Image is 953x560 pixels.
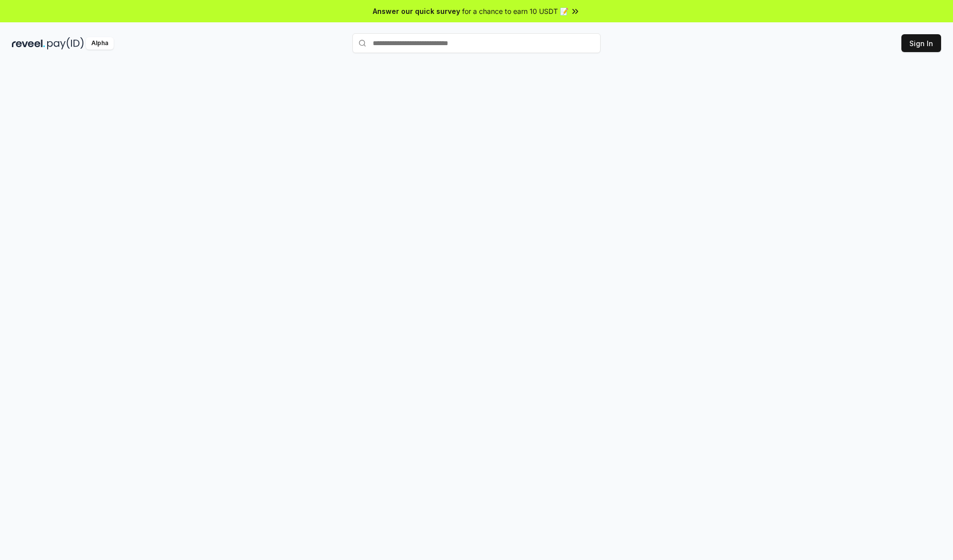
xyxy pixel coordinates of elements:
div: Alpha [86,37,114,50]
span: for a chance to earn 10 USDT 📝 [462,6,568,16]
img: reveel_dark [12,37,45,50]
span: Answer our quick survey [373,6,460,16]
img: pay_id [47,37,84,50]
button: Sign In [901,34,941,52]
